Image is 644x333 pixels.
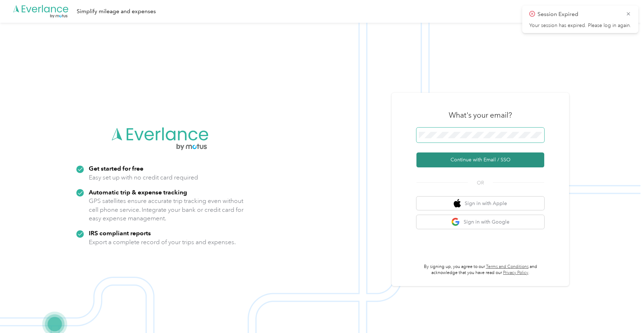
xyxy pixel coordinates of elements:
[416,152,544,167] button: Continue with Email / SSO
[468,179,493,187] span: OR
[486,264,529,269] a: Terms and Conditions
[416,197,544,210] button: apple logoSign in with Apple
[77,7,156,16] div: Simplify mileage and expenses
[503,270,528,275] a: Privacy Policy
[89,229,151,237] strong: IRS compliant reports
[416,264,544,276] p: By signing up, you agree to our and acknowledge that you have read our .
[529,22,631,29] p: Your session has expired. Please log in again.
[604,293,644,333] iframe: Everlance-gr Chat Button Frame
[454,199,461,208] img: apple logo
[449,110,512,120] h3: What's your email?
[89,188,187,196] strong: Automatic trip & expense tracking
[89,173,198,182] p: Easy set up with no credit card required
[451,217,460,226] img: google logo
[89,197,244,223] p: GPS satellites ensure accurate trip tracking even without cell phone service. Integrate your bank...
[416,215,544,229] button: google logoSign in with Google
[89,238,236,247] p: Export a complete record of your trips and expenses.
[89,165,143,172] strong: Get started for free
[537,10,621,19] p: Session Expired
